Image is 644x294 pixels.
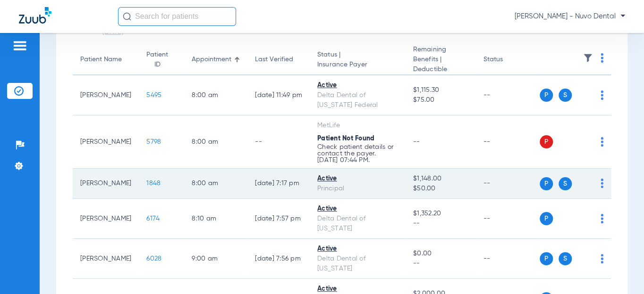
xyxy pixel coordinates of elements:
[247,239,310,279] td: [DATE] 7:56 PM
[317,144,398,163] p: Check patient details or contact the payer. [DATE] 07:44 PM.
[601,90,603,100] img: group-dot-blue.svg
[317,121,398,131] div: MetLife
[540,89,553,102] span: P
[317,60,398,70] span: Insurance Payer
[146,92,161,98] span: 5495
[317,174,398,184] div: Active
[317,90,398,110] div: Delta Dental of [US_STATE] Federal
[184,199,247,239] td: 8:10 AM
[146,180,161,187] span: 1848
[118,7,236,26] input: Search for patients
[255,55,293,65] div: Last Verified
[413,85,468,95] span: $1,115.30
[317,184,398,194] div: Principal
[559,252,572,265] span: S
[601,53,603,63] img: group-dot-blue.svg
[476,169,540,199] td: --
[80,55,131,65] div: Patient Name
[601,179,603,188] img: group-dot-blue.svg
[247,75,310,115] td: [DATE] 11:49 PM
[192,55,231,65] div: Appointment
[73,239,139,279] td: [PERSON_NAME]
[476,199,540,239] td: --
[146,215,160,222] span: 6174
[476,115,540,169] td: --
[310,45,406,75] th: Status |
[601,214,603,223] img: group-dot-blue.svg
[413,249,468,259] span: $0.00
[317,135,374,142] span: Patient Not Found
[476,75,540,115] td: --
[601,137,603,147] img: group-dot-blue.svg
[317,204,398,214] div: Active
[73,199,139,239] td: [PERSON_NAME]
[317,244,398,254] div: Active
[413,209,468,219] span: $1,352.20
[317,81,398,90] div: Active
[73,75,139,115] td: [PERSON_NAME]
[413,184,468,194] span: $50.00
[540,212,553,225] span: P
[540,135,553,148] span: P
[597,249,644,294] iframe: Chat Widget
[413,174,468,184] span: $1,148.00
[515,12,625,21] span: [PERSON_NAME] - Nuvo Dental
[559,89,572,102] span: S
[192,55,240,65] div: Appointment
[255,55,302,65] div: Last Verified
[73,169,139,199] td: [PERSON_NAME]
[413,65,468,74] span: Deductible
[317,254,398,274] div: Delta Dental of [US_STATE]
[19,7,51,24] img: Zuub Logo
[123,12,131,21] img: Search Icon
[559,177,572,190] span: S
[146,50,177,70] div: Patient ID
[540,177,553,190] span: P
[317,214,398,234] div: Delta Dental of [US_STATE]
[184,239,247,279] td: 9:00 AM
[540,252,553,265] span: P
[184,115,247,169] td: 8:00 AM
[80,55,122,65] div: Patient Name
[247,169,310,199] td: [DATE] 7:17 PM
[579,179,589,188] img: x.svg
[413,95,468,105] span: $75.00
[146,50,168,70] div: Patient ID
[406,45,476,75] th: Remaining Benefits |
[413,259,468,269] span: --
[413,219,468,229] span: --
[579,90,589,100] img: x.svg
[12,40,27,51] img: hamburger-icon
[583,53,593,63] img: filter.svg
[146,255,161,262] span: 6028
[579,254,589,263] img: x.svg
[413,139,420,145] span: --
[247,199,310,239] td: [DATE] 7:57 PM
[476,45,540,75] th: Status
[317,284,398,294] div: Active
[184,169,247,199] td: 8:00 AM
[476,239,540,279] td: --
[184,75,247,115] td: 8:00 AM
[579,214,589,223] img: x.svg
[247,115,310,169] td: --
[146,139,161,145] span: 5798
[73,115,139,169] td: [PERSON_NAME]
[579,137,589,147] img: x.svg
